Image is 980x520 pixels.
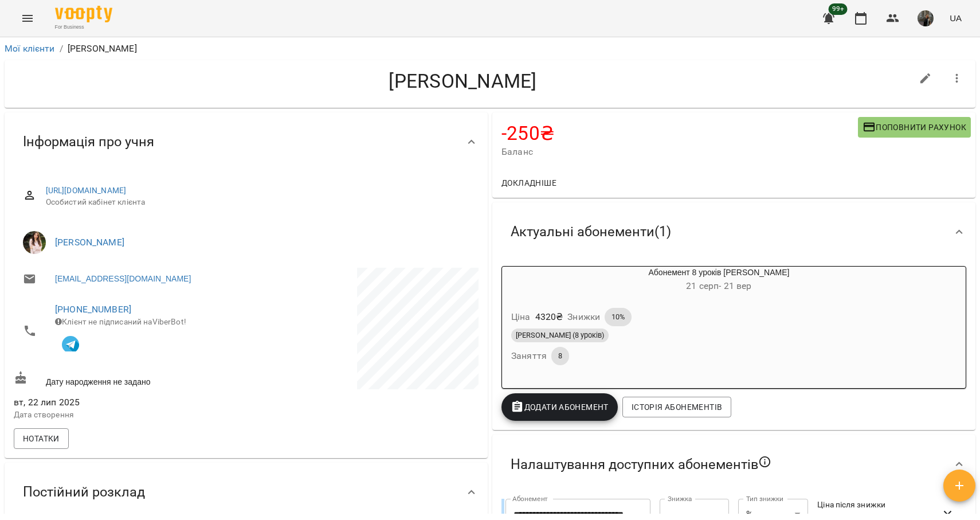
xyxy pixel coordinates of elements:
[60,42,63,56] li: /
[632,400,722,414] span: Історія абонементів
[5,42,975,56] nav: breadcrumb
[501,145,858,159] span: Баланс
[55,6,112,22] img: Voopty Logo
[62,336,79,353] img: Telegram
[502,267,557,294] div: Абонемент 8 уроків Індив Дорослі
[817,499,927,511] h6: Ціна після знижки
[501,176,556,190] span: Докладніше
[68,42,137,56] p: [PERSON_NAME]
[55,237,124,248] a: [PERSON_NAME]
[511,330,609,341] span: [PERSON_NAME] (8 уроків)
[14,69,912,93] h4: [PERSON_NAME]
[501,393,618,421] button: Додати Абонемент
[686,280,751,291] span: 21 серп - 21 вер
[5,43,55,54] a: Мої клієнти
[55,327,86,358] button: Клієнт підписаний на VooptyBot
[502,267,881,379] button: Абонемент 8 уроків [PERSON_NAME]21 серп- 21 верЦіна4320₴Знижки10%[PERSON_NAME] (8 уроків)Заняття8
[14,428,69,449] button: Нотатки
[14,409,244,421] p: Дата створення
[55,24,112,31] span: For Business
[55,317,186,326] span: Клієнт не підписаний на ViberBot!
[551,351,569,361] span: 8
[829,3,848,15] span: 99+
[46,186,127,195] a: [URL][DOMAIN_NAME]
[858,117,971,138] button: Поповнити рахунок
[23,483,145,501] span: Постійний розклад
[55,304,131,315] a: [PHONE_NUMBER]
[557,267,881,294] div: Абонемент 8 уроків [PERSON_NAME]
[605,312,632,322] span: 10%
[14,396,244,409] span: вт, 22 лип 2025
[511,223,671,241] span: Актуальні абонементи ( 1 )
[511,348,547,364] h6: Заняття
[945,7,966,29] button: UA
[23,133,154,151] span: Інформація про учня
[758,455,772,469] svg: Якщо не обрано жодного, клієнт зможе побачити всі публічні абонементи
[497,173,561,193] button: Докладніше
[511,400,609,414] span: Додати Абонемент
[863,120,966,134] span: Поповнити рахунок
[622,397,731,417] button: Історія абонементів
[11,369,246,390] div: Дату народження не задано
[14,5,41,32] button: Menu
[23,432,60,445] span: Нотатки
[501,122,858,145] h4: -250 ₴
[511,309,531,325] h6: Ціна
[950,12,962,24] span: UA
[23,231,46,254] img: Аліна Сілко
[492,202,975,261] div: Актуальні абонементи(1)
[567,309,600,325] h6: Знижки
[535,310,563,324] p: 4320 ₴
[918,10,934,26] img: 331913643cd58b990721623a0d187df0.png
[492,435,975,494] div: Налаштування доступних абонементів
[5,112,488,171] div: Інформація про учня
[511,455,772,474] span: Налаштування доступних абонементів
[46,197,469,208] span: Особистий кабінет клієнта
[55,273,191,284] a: [EMAIL_ADDRESS][DOMAIN_NAME]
